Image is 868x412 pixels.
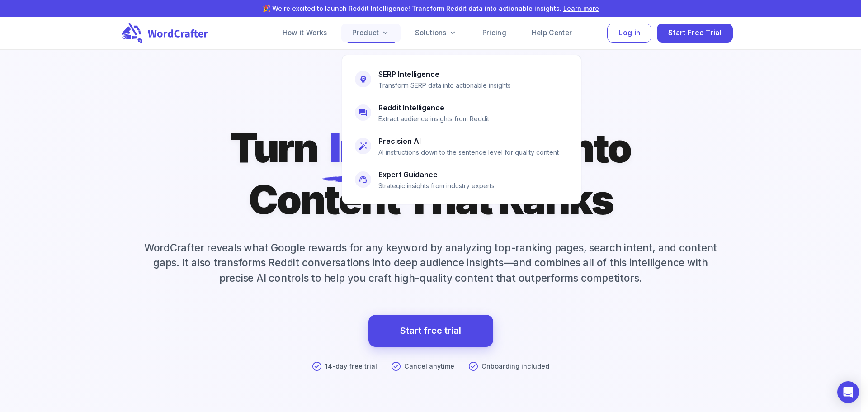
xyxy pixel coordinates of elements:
[378,81,511,90] p: Transform SERP data into actionable insights
[125,240,736,286] p: WordCrafter reveals what Google rewards for any keyword by analyzing top-ranking pages, search in...
[349,163,574,196] a: Expert GuidanceStrategic insights from industry experts
[378,101,444,114] h6: Reddit Intelligence
[378,68,439,81] h6: SERP Intelligence
[231,122,631,226] h1: Turn Into Content That Ranks
[349,96,574,129] a: Reddit IntelligenceExtract audience insights from Reddit
[404,361,454,371] p: Cancel anytime
[378,114,489,124] p: Extract audience insights from Reddit
[668,27,722,39] span: Start Free Trial
[378,181,495,191] p: Strategic insights from industry experts
[404,24,468,42] a: Solutions
[481,361,549,371] p: Onboarding included
[378,147,559,157] p: AI instructions down to the sentence level for quality content
[349,129,574,163] a: Precision AIAI instructions down to the sentence level for quality content
[272,24,338,42] a: How it Works
[35,4,827,13] p: 🎉 We're excited to launch Reddit Intelligence! Transform Reddit data into actionable insights.
[837,381,859,403] div: Open Intercom Messenger
[400,323,461,339] a: Start free trial
[472,24,517,42] a: Pricing
[325,361,377,371] p: 14-day free trial
[330,122,547,174] span: Intelligence
[521,24,583,42] a: Help Center
[349,62,574,96] a: SERP IntelligenceTransform SERP data into actionable insights
[618,27,640,39] span: Log in
[378,135,421,147] h6: Precision AI
[563,5,599,12] a: Learn more
[341,24,400,42] a: Product
[378,168,438,181] h6: Expert Guidance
